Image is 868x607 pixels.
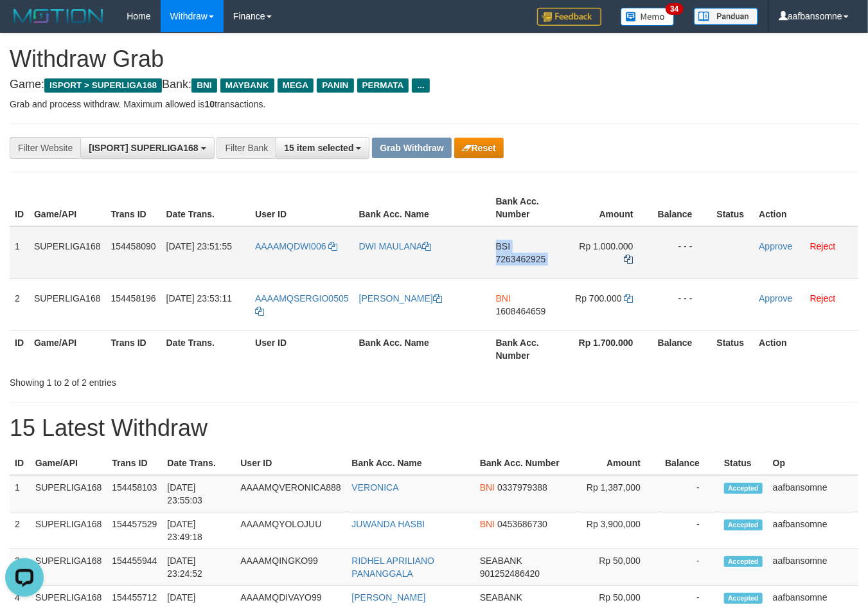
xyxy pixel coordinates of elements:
[491,331,565,367] th: Bank Acc. Number
[284,143,353,153] span: 15 item selected
[30,451,107,475] th: Game/API
[29,190,106,226] th: Game/API
[161,331,251,367] th: Date Trans.
[10,46,858,72] h1: Withdraw Grab
[475,451,579,475] th: Bank Acc. Number
[768,512,858,549] td: aafbansomne
[10,451,30,475] th: ID
[162,475,235,512] td: [DATE] 23:55:03
[712,190,754,226] th: Status
[10,415,858,441] h1: 15 Latest Withdraw
[480,592,522,602] span: SEABANK
[255,241,326,251] span: AAAAMQDWI006
[10,371,352,389] div: Showing 1 to 2 of 2 entries
[235,475,346,512] td: AAAAMQVERONICA888
[352,556,435,579] a: RIDHEL APRILIANO PANANGGALA
[10,137,80,159] div: Filter Website
[235,512,346,549] td: AAAAMQYOLOJUU
[10,98,858,111] p: Grab and process withdraw. Maximum allowed is transactions.
[220,78,274,93] span: MAYBANK
[162,451,235,475] th: Date Trans.
[412,78,429,93] span: ...
[250,190,354,226] th: User ID
[497,519,547,529] span: Copy 0453686730 to clipboard
[810,293,836,303] a: Reject
[10,190,29,226] th: ID
[754,190,858,226] th: Action
[724,483,763,494] span: Accepted
[80,137,214,159] button: [ISPORT] SUPERLIGA168
[579,475,660,512] td: Rp 1,387,000
[480,482,495,493] span: BNI
[89,143,198,153] span: [ISPORT] SUPERLIGA168
[359,293,442,303] a: [PERSON_NAME]
[278,78,314,93] span: MEGA
[111,241,156,251] span: 154458090
[660,475,719,512] td: -
[759,293,792,303] a: Approve
[653,190,712,226] th: Balance
[235,451,346,475] th: User ID
[10,475,30,512] td: 1
[354,331,491,367] th: Bank Acc. Name
[480,568,540,579] span: Copy 901252486420 to clipboard
[29,278,106,331] td: SUPERLIGA168
[624,293,633,303] a: Copy 700000 to clipboard
[565,190,653,226] th: Amount
[166,293,232,303] span: [DATE] 23:53:11
[724,556,763,567] span: Accepted
[10,278,29,331] td: 2
[204,99,215,109] strong: 10
[162,549,235,586] td: [DATE] 23:24:52
[352,482,399,493] a: VERONICA
[10,549,30,586] td: 3
[712,331,754,367] th: Status
[276,137,369,159] button: 15 item selected
[579,549,660,586] td: Rp 50,000
[354,190,491,226] th: Bank Acc. Name
[111,293,156,303] span: 154458196
[352,519,425,529] a: JUWANDA HASBI
[10,331,29,367] th: ID
[575,293,621,303] span: Rp 700.000
[621,8,675,26] img: Button%20Memo.svg
[107,512,162,549] td: 154457529
[565,331,653,367] th: Rp 1.700.000
[372,138,451,158] button: Grab Withdraw
[166,241,232,251] span: [DATE] 23:51:55
[497,482,547,493] span: Copy 0337979388 to clipboard
[496,293,511,303] span: BNI
[694,8,758,25] img: panduan.png
[10,512,30,549] td: 2
[810,241,836,251] a: Reject
[724,520,763,530] span: Accepted
[579,451,660,475] th: Amount
[768,549,858,586] td: aafbansomne
[44,78,162,93] span: ISPORT > SUPERLIGA168
[768,475,858,512] td: aafbansomne
[496,306,546,316] span: Copy 1608464659 to clipboard
[161,190,251,226] th: Date Trans.
[496,241,511,251] span: BSI
[480,519,495,529] span: BNI
[660,512,719,549] td: -
[5,5,44,44] button: Open LiveChat chat widget
[496,254,546,264] span: Copy 7263462925 to clipboard
[491,190,565,226] th: Bank Acc. Number
[30,475,107,512] td: SUPERLIGA168
[107,451,162,475] th: Trans ID
[454,138,504,158] button: Reset
[660,451,719,475] th: Balance
[235,549,346,586] td: AAAAMQINGKO99
[255,293,349,303] span: AAAAMQSERGIO0505
[106,190,161,226] th: Trans ID
[29,226,106,279] td: SUPERLIGA168
[759,241,792,251] a: Approve
[666,3,683,15] span: 34
[30,549,107,586] td: SUPERLIGA168
[29,331,106,367] th: Game/API
[653,226,712,279] td: - - -
[10,226,29,279] td: 1
[537,8,601,26] img: Feedback.jpg
[724,593,763,604] span: Accepted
